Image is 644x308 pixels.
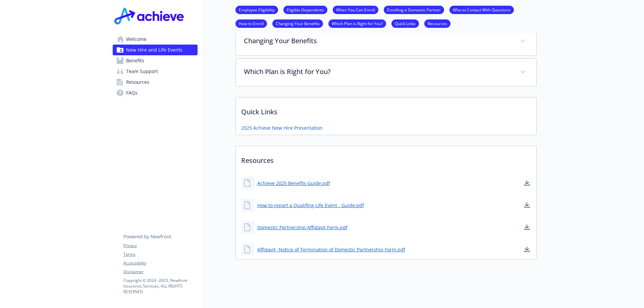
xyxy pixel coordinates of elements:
a: Achieve 2025 Benefits Guide.pdf [257,180,330,187]
span: Team Support [126,66,158,77]
div: Which Plan is Right for You? [236,59,536,86]
a: Employee Eligibility [235,6,278,13]
span: Welcome [126,34,147,45]
a: Who to Contact With Questions [449,6,514,13]
a: When You Can Enroll [333,6,378,13]
a: How to report a Qualifing Life Event - Guide.pdf [257,202,364,209]
p: Resources [236,146,536,171]
div: Changing Your Benefits [236,28,536,55]
p: Copyright © 2024 - 2025 , Newfront Insurance Services, ALL RIGHTS RESERVED [123,278,197,295]
a: Disclaimer [123,269,197,275]
span: FAQs [126,87,138,98]
a: Resources [424,20,450,26]
span: Resources [126,77,149,87]
a: Which Plan is Right for You? [328,20,386,26]
a: Team Support [113,66,198,77]
a: Eligible Dependents [283,6,327,13]
p: Changing Your Benefits [244,36,512,46]
a: download document [523,223,531,231]
a: 2025 Achieve New Hire Presentation [241,124,323,131]
a: Resources [113,77,198,87]
a: download document [523,245,531,253]
a: Welcome [113,34,198,45]
a: FAQs [113,87,198,98]
a: Affidavit -Notice of Termination of Domestic Partnership Form.pdf [257,246,405,253]
span: Benefits [126,55,144,66]
a: Accessibility [123,260,197,266]
a: How to Enroll [235,20,267,26]
a: download document [523,179,531,187]
a: Changing Your Benefits [272,20,323,26]
a: Domestic Partnership Affidavit Form.pdf [257,224,347,231]
a: download document [523,201,531,209]
p: Which Plan is Right for You? [244,67,512,77]
span: New Hire and Life Events [126,45,182,55]
a: Enrolling a Domestic Partner [384,6,444,13]
a: Privacy [123,243,197,249]
a: New Hire and Life Events [113,45,198,55]
a: Quick Links [391,20,419,26]
a: Terms [123,251,197,257]
a: Benefits [113,55,198,66]
p: Quick Links [236,98,536,122]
